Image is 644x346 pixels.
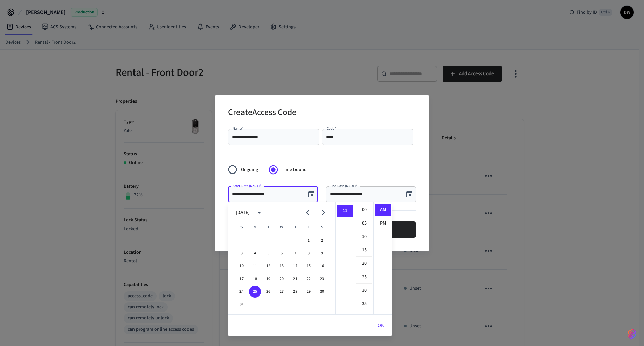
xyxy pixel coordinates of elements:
ul: Select meridiem [373,202,392,314]
button: 30 [316,286,328,298]
button: 23 [316,273,328,285]
img: SeamLogoGradient.69752ec5.svg [628,329,636,339]
button: 14 [289,260,301,272]
li: 5 minutes [356,217,372,230]
button: 17 [235,273,248,285]
label: Start Date (NZDT) [233,183,261,188]
li: 30 minutes [356,284,372,297]
label: Code [327,126,336,131]
label: Name [233,126,244,131]
button: Choose date, selected date is Aug 25, 2025 [402,188,416,201]
span: Saturday [316,220,328,234]
button: 5 [262,247,274,259]
button: 8 [303,247,315,259]
span: Friday [303,220,315,234]
button: 2 [316,235,328,247]
button: 10 [235,260,248,272]
span: Thursday [289,220,301,234]
button: 25 [249,286,261,298]
li: 0 minutes [356,204,372,216]
button: 4 [249,247,261,259]
button: 31 [235,298,248,310]
span: Monday [249,220,261,234]
li: PM [375,217,391,230]
button: 1 [303,235,315,247]
button: 18 [249,273,261,285]
li: 40 minutes [356,311,372,324]
li: 20 minutes [356,257,372,270]
button: OK [370,317,392,334]
span: Ongoing [241,166,258,174]
button: 13 [276,260,288,272]
button: 3 [235,247,248,259]
span: Time bound [282,166,307,174]
button: 20 [276,273,288,285]
ul: Select hours [336,202,355,314]
li: 15 minutes [356,244,372,257]
li: 35 minutes [356,298,372,310]
span: Tuesday [262,220,274,234]
button: 11 [249,260,261,272]
li: 11 hours [337,205,353,217]
button: 9 [316,247,328,259]
button: calendar view is open, switch to year view [251,205,267,220]
button: 12 [262,260,274,272]
button: 29 [303,286,315,298]
button: 15 [303,260,315,272]
button: 7 [289,247,301,259]
h2: Create Access Code [228,103,297,123]
button: 19 [262,273,274,285]
li: 10 minutes [356,231,372,243]
div: [DATE] [236,209,249,216]
button: 16 [316,260,328,272]
button: 24 [235,286,248,298]
label: End Date (NZDT) [331,183,358,188]
button: 21 [289,273,301,285]
button: 22 [303,273,315,285]
button: Next month [316,205,331,220]
span: Wednesday [276,220,288,234]
button: 6 [276,247,288,259]
ul: Select minutes [355,202,373,314]
span: Sunday [235,220,248,234]
button: 26 [262,286,274,298]
li: AM [375,204,391,216]
button: 27 [276,286,288,298]
button: Choose date, selected date is Aug 25, 2025 [305,188,318,201]
li: 25 minutes [356,271,372,284]
button: 28 [289,286,301,298]
button: Previous month [300,205,315,220]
